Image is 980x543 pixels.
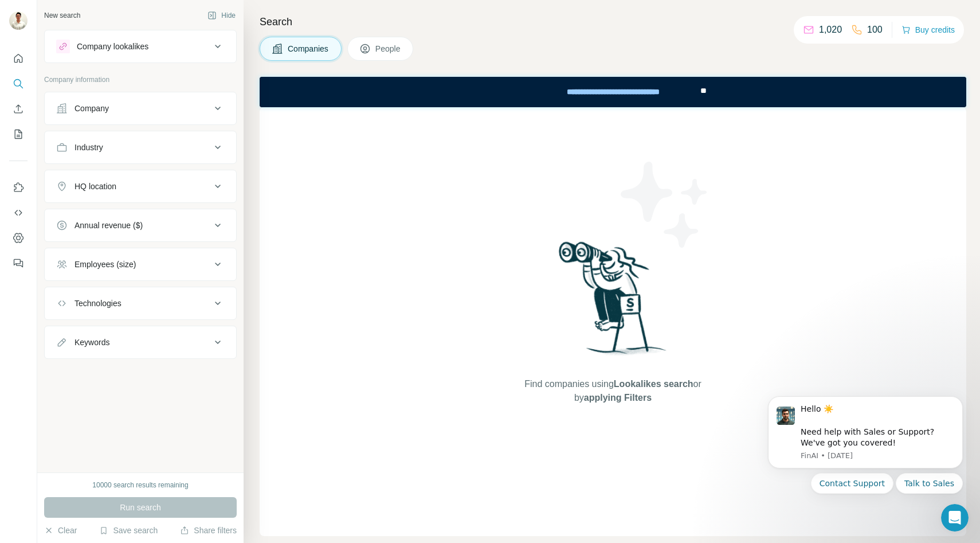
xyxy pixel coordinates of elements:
button: Company [45,95,236,122]
iframe: Banner [260,77,966,107]
button: HQ location [45,173,236,200]
div: 10000 search results remaining [92,480,188,490]
button: Hide [199,7,244,24]
button: Enrich CSV [9,99,28,119]
button: Technologies [45,290,236,317]
img: Avatar [9,11,28,30]
span: Find companies using or by [521,377,704,405]
button: Buy credits [901,22,955,38]
button: Dashboard [9,228,28,248]
h4: Search [260,14,966,30]
img: Surfe Illustration - Woman searching with binoculars [554,239,673,366]
button: Annual revenue ($) [45,212,236,239]
button: Feedback [9,253,28,274]
iframe: Intercom notifications message [751,382,980,537]
div: Technologies [75,298,121,309]
button: Company lookalikes [45,33,236,60]
button: Use Surfe API [9,202,28,223]
button: Use Surfe on LinkedIn [9,177,28,198]
div: Keywords [75,337,109,348]
p: Company information [44,75,237,85]
button: My lists [9,124,28,144]
div: Annual revenue ($) [75,220,143,231]
button: Save search [99,525,158,536]
div: Industry [75,142,103,153]
button: Search [9,73,28,94]
div: Employees (size) [75,259,136,270]
span: People [375,43,402,54]
p: 100 [867,23,883,37]
div: New search [44,10,80,21]
button: Industry [45,134,236,161]
div: Company lookalikes [77,41,148,52]
div: Company [75,103,109,114]
iframe: Intercom live chat [941,504,969,532]
span: Companies [288,43,330,54]
button: Clear [44,525,77,536]
p: 1,020 [819,23,842,37]
div: HQ location [75,181,116,192]
span: Lookalikes search [614,379,693,389]
img: Surfe Illustration - Stars [613,153,716,256]
button: Quick start [9,48,28,69]
button: Keywords [45,329,236,356]
button: Employees (size) [45,251,236,278]
span: applying Filters [584,393,652,403]
button: Share filters [180,525,237,536]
